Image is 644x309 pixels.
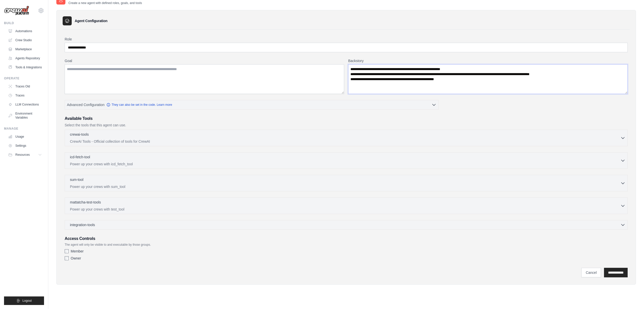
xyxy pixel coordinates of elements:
a: Usage [6,133,44,141]
div: Build [4,21,44,25]
span: integration-tools [70,222,95,227]
p: The agent will only be visible to and executable by those groups. [65,243,628,247]
span: Resources [15,153,30,157]
a: Traces Old [6,82,44,90]
p: sum-tool [70,177,84,182]
a: Environment Variables [6,110,44,122]
a: Cancel [581,268,601,277]
button: integration-tools [67,222,625,227]
p: CrewAI Tools - Official collection of tools for CrewAI [70,139,620,144]
button: crewai-tools CrewAI Tools - Official collection of tools for CrewAI [67,132,625,144]
p: Power up your crews with test_tool [70,207,620,212]
button: Logout [4,296,44,305]
button: mattatcha-test-tools Power up your crews with test_tool [67,200,625,212]
a: LLM Connections [6,100,44,109]
label: Role [65,37,628,42]
p: Select the tools that this agent can use. [65,123,628,128]
a: Automations [6,27,44,35]
label: Owner [71,256,81,261]
h3: Access Controls [65,236,628,242]
div: Manage [4,127,44,131]
p: Power up your crews with icd_fetch_tool [70,162,620,167]
p: Power up your crews with sum_tool [70,184,620,189]
p: Create a new agent with defined roles, goals, and tools [68,1,142,5]
a: Agents Repository [6,54,44,62]
p: mattatcha-test-tools [70,200,101,205]
p: icd-fetch-tool [70,154,90,160]
label: Goal [65,58,344,63]
button: sum-tool Power up your crews with sum_tool [67,177,625,189]
a: Tools & Integrations [6,63,44,71]
a: Marketplace [6,45,44,53]
a: Settings [6,142,44,150]
button: Resources [6,151,44,159]
button: icd-fetch-tool Power up your crews with icd_fetch_tool [67,154,625,167]
span: Logout [22,299,32,303]
img: Logo [4,6,29,16]
div: Operate [4,76,44,80]
span: Advanced Configuration [67,102,104,107]
label: Member [71,249,84,254]
label: Backstory [348,58,628,63]
button: Advanced Configuration They can also be set in the code. Learn more [65,100,438,109]
h3: Agent Configuration [75,18,107,23]
h3: Available Tools [65,116,628,122]
a: Crew Studio [6,36,44,44]
a: They can also be set in the code. Learn more [106,103,172,107]
p: crewai-tools [70,132,89,137]
a: Traces [6,91,44,99]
